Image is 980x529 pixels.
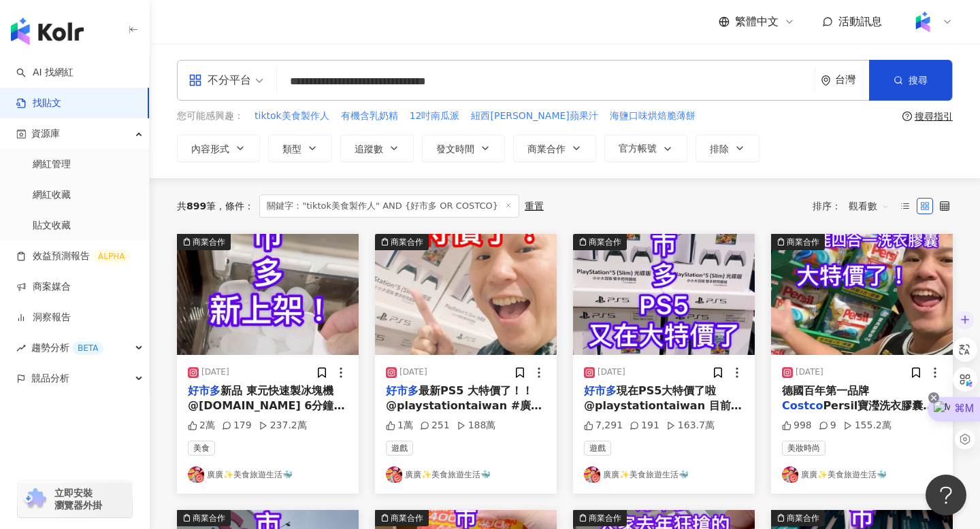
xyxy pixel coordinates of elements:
[375,234,557,355] img: post-image
[471,109,598,123] span: 紐西[PERSON_NAME]蘋果汁
[796,366,823,378] div: [DATE]
[420,419,450,432] div: 251
[771,234,953,355] button: 商業合作
[386,384,419,397] mark: 好市多
[835,74,869,86] div: 台灣
[386,384,542,443] span: 最新PS5 大特價了！！ @playstationtaiwan #廣廣美食 #[GEOGRAPHIC_DATA] #
[16,97,61,110] a: 找貼文
[584,384,617,397] mark: 好市多
[869,60,952,101] button: 搜尋
[188,384,220,397] mark: 好市多
[191,143,229,154] span: 內容形式
[340,109,399,124] button: 有機含乳奶精
[186,201,206,211] span: 899
[22,488,48,510] img: chrome extension
[54,487,102,511] span: 立即安裝 瀏覽器外掛
[838,15,882,28] span: 活動訊息
[216,201,254,211] span: 條件 ：
[696,135,759,162] button: 排除
[72,341,103,355] div: BETA
[782,419,812,432] div: 998
[782,466,942,483] a: KOL Avatar廣廣✨美食旅遊生活🐳
[849,195,889,217] span: 觀看數
[584,466,600,483] img: KOL Avatar
[16,66,73,80] a: searchAI 找網紅
[410,109,460,123] span: 12吋南瓜派
[584,441,611,456] span: 遊戲
[604,135,687,162] button: 官方帳號
[436,143,474,154] span: 發文時間
[177,234,359,355] img: post-image
[18,481,132,517] a: chrome extension立即安裝 瀏覽器外掛
[584,466,744,483] a: KOL Avatar廣廣✨美食旅遊生活🐳
[589,511,621,525] div: 商業合作
[782,384,869,397] span: 德國百年第一品牌
[787,511,819,525] div: 商業合作
[341,109,398,123] span: 有機含乳奶精
[11,18,84,45] img: logo
[254,109,330,124] button: tiktok美食製作人
[666,419,715,432] div: 163.7萬
[843,419,892,432] div: 155.2萬
[255,109,329,123] span: tiktok美食製作人
[33,188,71,202] a: 網紅收藏
[355,143,383,154] span: 追蹤數
[16,311,71,324] a: 洞察報告
[926,475,966,515] iframe: Help Scout Beacon - Open
[782,466,798,483] img: KOL Avatar
[902,112,912,121] span: question-circle
[16,343,26,353] span: rise
[787,235,819,249] div: 商業合作
[573,234,755,355] button: 商業合作
[391,511,423,525] div: 商業合作
[619,143,657,154] span: 官方帳號
[188,466,348,483] a: KOL Avatar廣廣✨美食旅遊生活🐳
[630,419,659,432] div: 191
[386,419,413,432] div: 1萬
[222,419,252,432] div: 179
[33,219,71,233] a: 貼文收藏
[589,235,621,249] div: 商業合作
[399,366,427,378] div: [DATE]
[821,75,831,86] span: environment
[909,75,928,86] span: 搜尋
[819,419,836,432] div: 9
[188,466,204,483] img: KOL Avatar
[513,135,596,162] button: 商業合作
[409,109,461,124] button: 12吋南瓜派
[259,419,307,432] div: 237.2萬
[782,399,823,412] mark: Costco
[527,143,566,154] span: 商業合作
[189,69,251,91] div: 不分平台
[386,466,402,483] img: KOL Avatar
[386,441,413,456] span: 遊戲
[177,135,260,162] button: 內容形式
[31,118,60,149] span: 資源庫
[915,111,953,122] div: 搜尋指引
[189,73,202,87] span: appstore
[573,234,755,355] img: post-image
[470,109,598,124] button: 紐西[PERSON_NAME]蘋果汁
[391,235,423,249] div: 商業合作
[177,201,216,211] div: 共 筆
[268,135,332,162] button: 類型
[386,466,546,483] a: KOL Avatar廣廣✨美食旅遊生活🐳
[193,511,225,525] div: 商業合作
[16,250,130,263] a: 效益預測報告ALPHA
[771,234,953,355] img: post-image
[31,332,103,363] span: 趨勢分析
[735,14,779,29] span: 繁體中文
[188,441,215,456] span: 美食
[259,194,519,218] span: 關鍵字："tiktok美食製作人" AND {好市多 OR COSTCO}
[340,135,414,162] button: 追蹤數
[710,143,729,154] span: 排除
[422,135,505,162] button: 發文時間
[177,234,359,355] button: 商業合作
[188,419,215,432] div: 2萬
[782,441,826,456] span: 美妝時尚
[610,109,696,123] span: 海鹽口味烘焙脆薄餅
[457,419,496,432] div: 188萬
[609,109,696,124] button: 海鹽口味烘焙脆薄餅
[375,234,557,355] button: 商業合作
[31,363,69,394] span: 競品分析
